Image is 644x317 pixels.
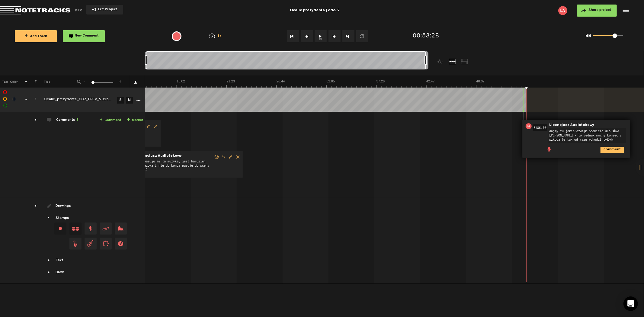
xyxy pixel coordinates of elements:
[100,223,112,235] span: Drag and drop a stamp
[588,8,611,12] span: Share project
[27,198,37,284] td: drawings
[47,270,52,275] span: Showcase draw menu
[210,3,420,18] div: Ocalić prezydenta | odc. 2
[549,123,595,127] span: Licencjusz Audiotekowy
[115,238,127,250] span: Drag and drop a stamp
[127,118,130,123] span: +
[209,34,215,38] img: speedometer.svg
[56,216,69,221] div: Stamps
[287,30,299,42] button: Go to beginning
[227,155,234,159] span: Edit comment
[54,223,66,235] div: Change stamp color.To change the color of an existing stamp, select the stamp on the right and th...
[601,147,624,153] i: comment
[76,118,78,122] span: 3
[315,30,327,42] button: 1x
[328,30,341,42] button: Fast Forward
[37,75,69,88] th: Title
[413,32,439,41] div: 00:53:28
[9,75,18,88] th: Color
[217,35,222,38] span: 1x
[44,97,122,103] div: Click to edit the title
[118,79,123,83] span: +
[127,117,143,124] a: Marker
[19,97,28,103] div: comments, stamps & drawings
[577,5,617,17] button: Share project
[134,81,137,84] a: Download comments
[56,118,78,123] div: Comments
[24,35,47,38] span: Add Track
[27,88,37,112] td: Click to change the order number 1
[623,296,638,311] div: Open Intercom Messenger
[56,270,64,275] div: Draw
[99,117,121,124] a: Comment
[75,34,99,38] span: New Comment
[9,88,18,112] td: Change the color of the waveform
[342,30,354,42] button: Go to end
[136,154,182,158] span: Licencjusz Audiotekowy
[47,258,52,263] span: Showcase text
[136,97,141,103] a: More
[18,88,27,112] td: comments, stamps & drawings
[200,34,231,39] div: 1x
[601,147,605,152] span: comment
[85,238,97,250] span: Drag and drop a stamp
[56,258,63,263] div: Text
[28,203,38,209] div: drawings
[10,97,19,102] div: Change the color of the waveform
[27,79,526,88] img: ruler
[28,97,38,103] div: Click to change the order number
[220,155,227,159] span: Reply to comment
[172,31,181,41] div: {{ tooltip_message }}
[63,30,105,42] button: New Comment
[526,123,532,129] img: letters
[117,97,124,104] a: S
[96,8,117,11] span: Exit Project
[69,223,82,235] span: Drag and drop a stamp
[27,112,37,198] td: comments
[82,79,87,83] span: -
[37,88,115,112] td: Click to edit the title Ocalic_prezydenta_002_PREV_20250825
[86,5,123,14] button: Exit Project
[126,97,133,104] a: M
[356,30,368,42] button: Loop
[290,3,340,18] div: Ocalić prezydenta | odc. 2
[27,75,37,88] th: #
[145,124,152,128] span: Edit comment
[85,223,97,235] span: Drag and drop a stamp
[99,118,103,123] span: +
[136,159,214,175] span: nie pasuje mi ta muzyka, jest bardziej imprezowa i nie do konca pasuje do sceny walki?
[69,238,82,250] span: Drag and drop a stamp
[28,117,38,123] div: comments
[100,238,112,250] span: Drag and drop a stamp
[301,30,313,42] button: Rewind
[234,155,242,159] span: Delete comment
[115,223,127,235] span: Drag and drop a stamp
[558,6,567,15] img: letters
[56,204,72,209] div: Drawings
[15,30,57,42] button: +Add Track
[152,124,159,128] span: Delete comment
[24,34,28,39] span: +
[47,216,52,220] span: Showcase stamps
